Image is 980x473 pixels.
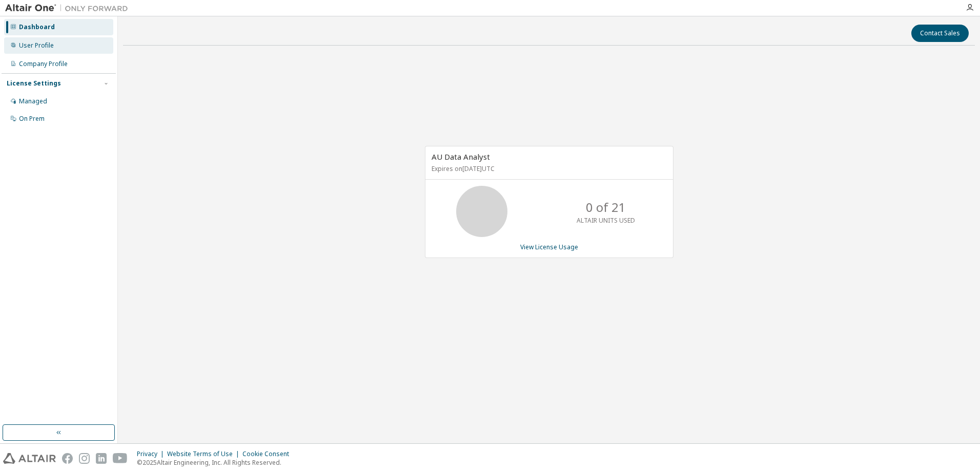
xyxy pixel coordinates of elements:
img: Altair One [5,3,133,13]
div: Company Profile [19,60,68,68]
div: License Settings [7,79,61,88]
div: User Profile [19,41,54,50]
div: Managed [19,97,47,105]
img: instagram.svg [79,453,90,464]
button: Contact Sales [911,25,969,42]
div: Dashboard [19,23,55,31]
div: Privacy [137,450,167,458]
span: AU Data Analyst [432,152,490,162]
p: Expires on [DATE] UTC [432,164,664,173]
img: youtube.svg [113,453,128,464]
div: Cookie Consent [242,450,295,458]
p: 0 of 21 [586,199,626,216]
div: On Prem [19,115,45,123]
p: © 2025 Altair Engineering, Inc. All Rights Reserved. [137,458,295,467]
img: altair_logo.svg [3,453,56,464]
img: facebook.svg [62,453,73,464]
img: linkedin.svg [96,453,107,464]
a: View License Usage [520,243,578,251]
div: Website Terms of Use [167,450,242,458]
p: ALTAIR UNITS USED [577,216,635,225]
